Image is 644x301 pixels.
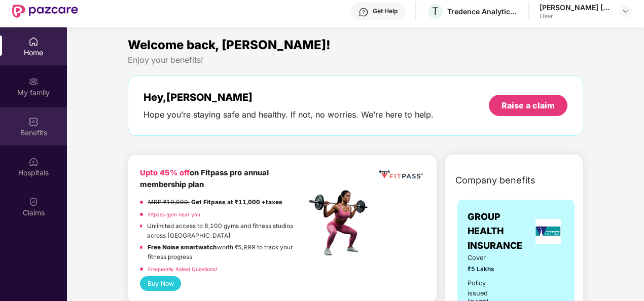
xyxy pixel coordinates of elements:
[28,197,39,207] img: svg+xml;base64,PHN2ZyBpZD0iQ2xhaW0iIHhtbG5zPSJodHRwOi8vd3d3LnczLm9yZy8yMDAwL3N2ZyIgd2lkdGg9IjIwIi...
[306,187,377,258] img: fpp.png
[468,278,504,298] div: Policy issued
[359,7,369,17] img: svg+xml;base64,PHN2ZyBpZD0iSGVscC0zMngzMiIgeG1sbnM9Imh0dHA6Ly93d3cudzMub3JnLzIwMDAvc3ZnIiB3aWR0aD...
[128,55,583,65] div: Enjoy your benefits!
[144,91,434,103] div: Hey, [PERSON_NAME]
[502,100,555,111] div: Raise a claim
[148,199,190,206] del: MRP ₹19,999,
[377,167,425,182] img: fppp.png
[28,77,39,87] img: svg+xml;base64,PHN2ZyB3aWR0aD0iMjAiIGhlaWdodD0iMjAiIHZpZXdCb3g9IjAgMCAyMCAyMCIgZmlsbD0ibm9uZSIgeG...
[191,199,282,206] strong: Get Fitpass at ₹11,000 +taxes
[373,7,398,15] div: Get Help
[468,210,531,253] span: GROUP HEALTH INSURANCE
[144,109,434,120] div: Hope you’re staying safe and healthy. If not, no worries. We’re here to help.
[148,266,217,272] a: Frequently Asked Questions!
[28,36,39,47] img: svg+xml;base64,PHN2ZyBpZD0iSG9tZSIgeG1sbnM9Imh0dHA6Ly93d3cudzMub3JnLzIwMDAvc3ZnIiB3aWR0aD0iMjAiIG...
[447,7,518,16] div: Tredence Analytics Solutions Private Limited
[622,7,630,15] img: svg+xml;base64,PHN2ZyBpZD0iRHJvcGRvd24tMzJ4MzIiIHhtbG5zPSJodHRwOi8vd3d3LnczLm9yZy8yMDAwL3N2ZyIgd2...
[468,253,504,263] span: Cover
[140,168,190,177] b: Upto 45% off
[455,173,535,187] span: Company benefits
[28,117,39,127] img: svg+xml;base64,PHN2ZyBpZD0iQmVuZWZpdHMiIHhtbG5zPSJodHRwOi8vd3d3LnczLm9yZy8yMDAwL3N2ZyIgd2lkdGg9Ij...
[540,12,611,20] div: User
[535,219,561,244] img: insurerLogo
[128,37,331,52] span: Welcome back, [PERSON_NAME]!
[28,157,39,167] img: svg+xml;base64,PHN2ZyBpZD0iSG9zcGl0YWxzIiB4bWxucz0iaHR0cDovL3d3dy53My5vcmcvMjAwMC9zdmciIHdpZHRoPS...
[148,211,200,217] a: Fitpass gym near you
[468,265,504,274] span: ₹5 Lakhs
[540,3,611,12] div: [PERSON_NAME] [PERSON_NAME]
[147,221,306,240] p: Unlimited access to 8,100 gyms and fitness studios across [GEOGRAPHIC_DATA]
[148,244,217,251] strong: Free Noise smartwatch
[148,243,306,261] p: worth ₹5,999 to track your fitness progress
[12,5,78,18] img: New Pazcare Logo
[140,276,181,291] button: Buy Now
[432,5,439,17] span: T
[140,168,269,189] b: on Fitpass pro annual membership plan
